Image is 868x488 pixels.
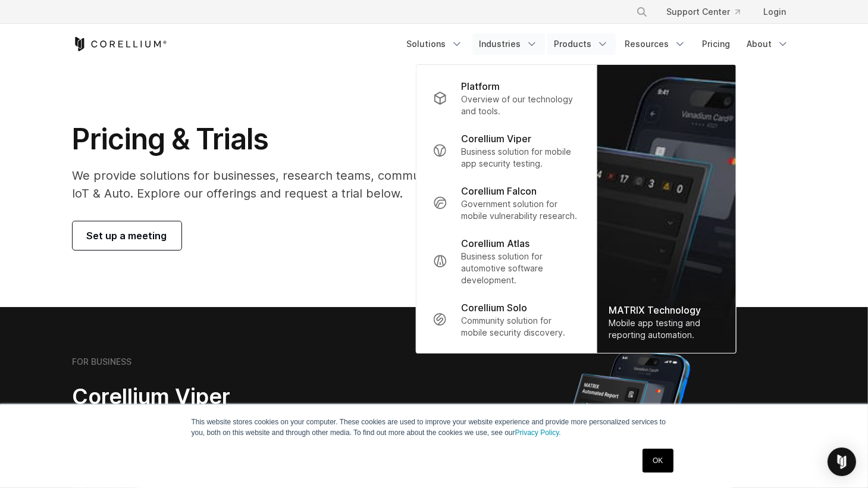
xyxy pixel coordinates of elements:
[695,33,738,55] a: Pricing
[461,184,537,198] p: Corellium Falcon
[609,317,723,341] div: Mobile app testing and reporting automation.
[754,1,796,23] a: Login
[400,33,796,55] div: Navigation Menu
[73,356,132,367] h6: FOR BUSINESS
[423,72,589,124] a: Platform Overview of our technology and tools.
[400,33,470,55] a: Solutions
[461,79,500,93] p: Platform
[597,65,735,353] img: Matrix_WebNav_1x
[472,33,545,55] a: Industries
[461,93,579,117] p: Overview of our technology and tools.
[740,33,796,55] a: About
[461,236,529,251] p: Corellium Atlas
[461,146,579,170] p: Business solution for mobile app security testing.
[87,229,167,243] span: Set up a meeting
[461,315,579,339] p: Community solution for mobile security discovery.
[657,1,750,23] a: Support Center
[643,449,673,473] a: OK
[618,33,693,55] a: Resources
[631,1,653,23] button: Search
[461,198,579,222] p: Government solution for mobile vulnerability research.
[828,448,856,476] div: Open Intercom Messenger
[73,121,547,157] h1: Pricing & Trials
[192,417,677,438] p: This website stores cookies on your computer. These cookies are used to improve your website expe...
[73,221,181,250] a: Set up a meeting
[461,132,531,146] p: Corellium Viper
[597,65,735,353] a: MATRIX Technology Mobile app testing and reporting automation.
[609,303,723,317] div: MATRIX Technology
[423,229,589,293] a: Corellium Atlas Business solution for automotive software development.
[423,177,589,229] a: Corellium Falcon Government solution for mobile vulnerability research.
[461,251,579,286] p: Business solution for automotive software development.
[423,293,589,346] a: Corellium Solo Community solution for mobile security discovery.
[73,167,547,202] p: We provide solutions for businesses, research teams, community individuals, and IoT & Auto. Explo...
[423,124,589,177] a: Corellium Viper Business solution for mobile app security testing.
[622,1,796,23] div: Navigation Menu
[461,301,527,315] p: Corellium Solo
[547,33,616,55] a: Products
[73,383,377,410] h2: Corellium Viper
[73,37,167,51] a: Corellium Home
[515,428,561,437] a: Privacy Policy.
